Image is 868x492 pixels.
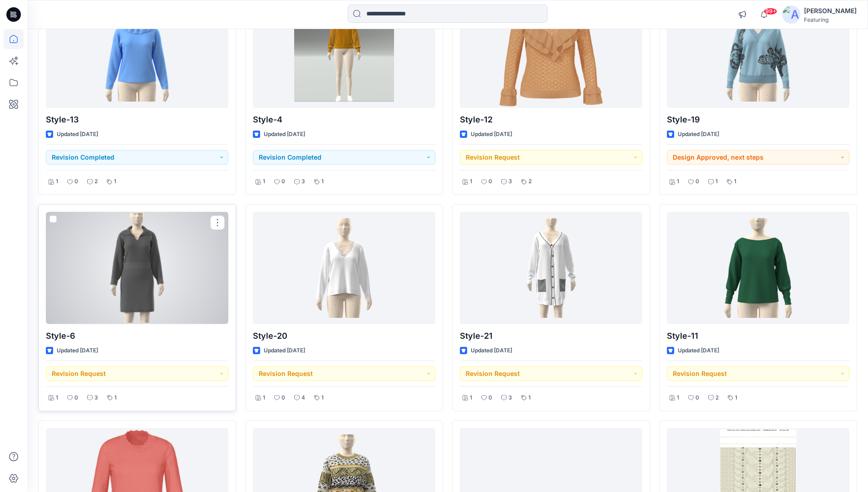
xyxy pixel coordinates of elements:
p: 1 [321,393,324,403]
p: 1 [56,177,58,186]
img: avatar [782,5,800,24]
p: 0 [281,393,285,403]
p: 1 [56,393,58,403]
p: 1 [321,177,324,186]
p: Updated [DATE] [57,346,98,356]
p: 0 [695,393,699,403]
p: 2 [715,393,719,403]
p: Updated [DATE] [57,130,98,139]
p: 1 [114,177,116,186]
p: 1 [470,177,472,186]
a: Style-21 [460,212,642,324]
p: Style-21 [460,330,642,342]
p: 1 [470,393,472,403]
p: Style-19 [667,113,849,126]
p: 0 [695,177,699,186]
p: 3 [94,393,98,403]
p: Style-11 [667,330,849,342]
p: 0 [281,177,285,186]
p: 2 [94,177,98,186]
p: 4 [301,393,305,403]
a: Style-20 [253,212,435,324]
p: 1 [263,393,265,403]
div: Featuring [804,16,857,23]
p: Updated [DATE] [264,130,305,139]
p: 1 [734,177,736,186]
p: 0 [488,177,492,186]
span: 99+ [764,8,777,15]
p: 2 [528,177,532,186]
p: Style-6 [46,330,228,342]
p: Updated [DATE] [264,346,305,356]
p: Style-20 [253,330,435,342]
p: 1 [677,393,679,403]
p: 0 [74,177,78,186]
p: 0 [488,393,492,403]
div: [PERSON_NAME] [804,5,857,16]
a: Style-6 [46,212,228,324]
a: Style-11 [667,212,849,324]
p: 3 [508,393,512,403]
p: Updated [DATE] [471,130,512,139]
p: 1 [528,393,531,403]
p: Style-4 [253,113,435,126]
p: Style-13 [46,113,228,126]
p: 1 [677,177,679,186]
p: 3 [301,177,305,186]
p: 1 [735,393,737,403]
p: Updated [DATE] [471,346,512,356]
p: 1 [263,177,265,186]
p: Updated [DATE] [678,130,719,139]
p: 1 [114,393,117,403]
p: 1 [715,177,718,186]
p: Style-12 [460,113,642,126]
p: Updated [DATE] [678,346,719,356]
p: 3 [508,177,512,186]
p: 0 [74,393,78,403]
